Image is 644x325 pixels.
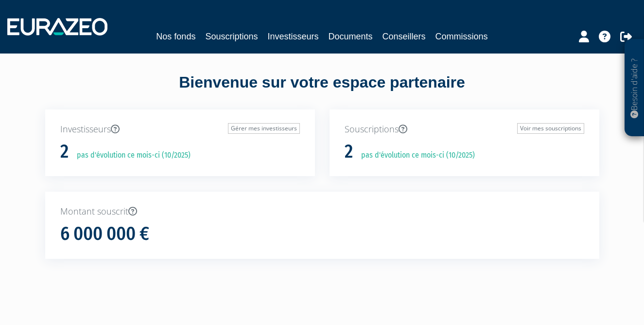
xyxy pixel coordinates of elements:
[517,123,584,134] a: Voir mes souscriptions
[60,205,584,218] p: Montant souscrit
[354,150,475,161] p: pas d'évolution ce mois-ci (10/2025)
[205,30,258,43] a: Souscriptions
[329,30,373,43] a: Documents
[60,123,300,136] p: Investisseurs
[228,123,300,134] a: Gérer mes investisseurs
[383,30,426,43] a: Conseillers
[267,30,318,43] a: Investisseurs
[38,72,607,109] div: Bienvenue sur votre espace partenaire
[435,30,488,43] a: Commissions
[7,18,107,36] img: 1732889491-logotype_eurazeo_blanc_rvb.png
[156,30,195,43] a: Nos fonds
[345,142,353,162] h1: 2
[70,150,191,161] p: pas d'évolution ce mois-ci (10/2025)
[60,224,149,244] h1: 6 000 000 €
[629,44,640,132] p: Besoin d'aide ?
[345,123,584,136] p: Souscriptions
[60,142,69,162] h1: 2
